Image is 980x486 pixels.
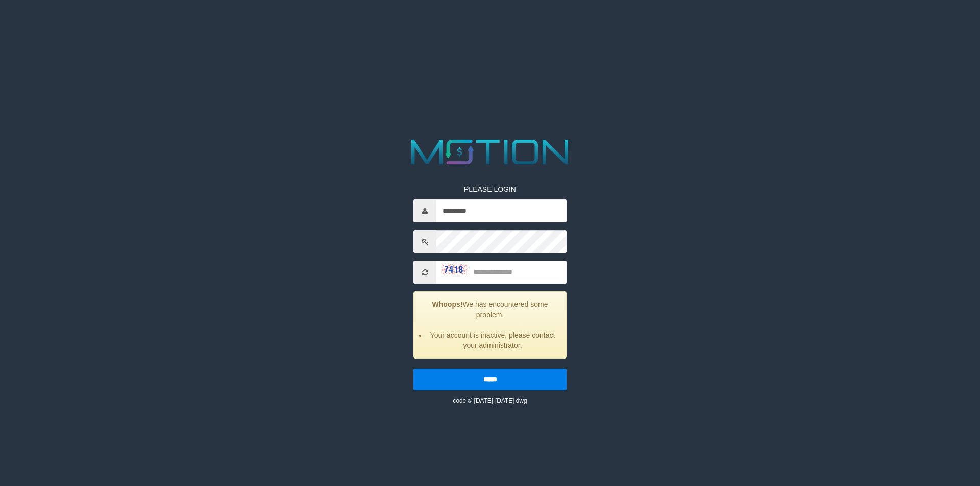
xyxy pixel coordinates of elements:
[453,397,527,404] small: code © [DATE]-[DATE] dwg
[432,300,463,309] strong: Whoops!
[442,264,467,274] img: captcha
[427,330,558,350] li: Your account is inactive, please contact your administrator.
[413,184,567,194] p: PLEASE LOGIN
[413,291,567,359] div: We has encountered some problem.
[404,135,576,169] img: MOTION_logo.png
